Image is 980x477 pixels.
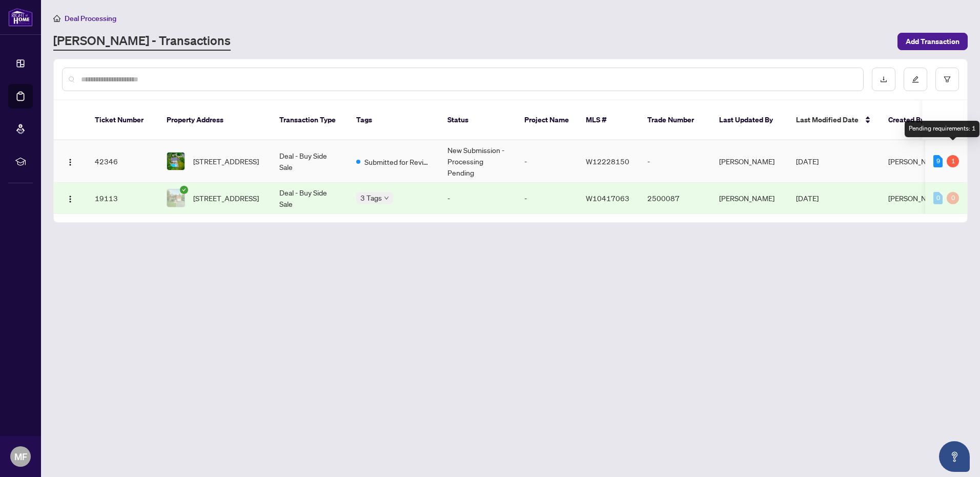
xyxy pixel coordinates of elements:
[348,100,439,140] th: Tags
[586,157,629,166] span: W12228150
[66,195,74,203] img: Logo
[158,100,271,140] th: Property Address
[439,140,516,183] td: New Submission - Processing Pending
[711,100,788,140] th: Last Updated By
[62,190,78,206] button: Logo
[87,100,158,140] th: Ticket Number
[639,183,711,214] td: 2500087
[788,100,880,140] th: Last Modified Date
[639,140,711,183] td: -
[888,157,944,166] span: [PERSON_NAME]
[586,193,629,203] span: W10417063
[947,155,959,167] div: 1
[516,183,578,214] td: -
[66,158,74,166] img: Logo
[53,15,60,22] span: home
[888,193,944,203] span: [PERSON_NAME]
[796,193,819,203] span: [DATE]
[796,157,819,166] span: [DATE]
[933,155,943,167] div: 9
[439,100,516,140] th: Status
[193,192,259,204] span: [STREET_ADDRESS]
[439,183,516,214] td: -
[947,192,959,204] div: 0
[8,8,33,27] img: logo
[880,100,942,140] th: Created By
[62,153,78,169] button: Logo
[516,100,578,140] th: Project Name
[53,32,231,51] a: [PERSON_NAME] - Transactions
[271,140,348,183] td: Deal - Buy Side Sale
[904,68,927,91] button: edit
[180,186,188,194] span: check-circle
[65,14,116,23] span: Deal Processing
[796,114,859,125] span: Last Modified Date
[167,189,185,207] img: thumbnail-img
[939,441,970,472] button: Open asap
[906,33,959,50] span: Add Transaction
[711,140,788,183] td: [PERSON_NAME]
[271,183,348,214] td: Deal - Buy Side Sale
[87,140,158,183] td: 42346
[271,100,348,140] th: Transaction Type
[912,76,919,83] span: edit
[193,156,259,167] span: [STREET_ADDRESS]
[364,156,431,167] span: Submitted for Review
[933,192,943,204] div: 0
[880,76,887,83] span: download
[711,183,788,214] td: [PERSON_NAME]
[935,68,959,91] button: filter
[167,153,185,170] img: thumbnail-img
[384,196,389,201] span: down
[639,100,711,140] th: Trade Number
[905,121,979,137] div: Pending requirements: 1
[360,192,382,204] span: 3 Tags
[578,100,639,140] th: MLS #
[897,33,968,50] button: Add Transaction
[872,68,895,91] button: download
[516,140,578,183] td: -
[87,183,158,214] td: 19113
[14,449,27,464] span: MF
[944,76,951,83] span: filter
